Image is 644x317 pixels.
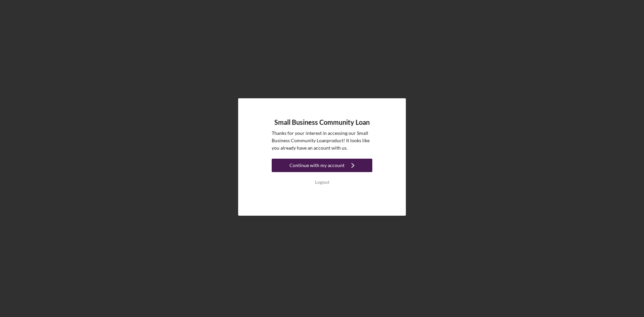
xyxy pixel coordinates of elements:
[272,159,372,172] button: Continue with my account
[315,175,329,189] div: Logout
[272,175,372,189] button: Logout
[289,159,344,172] div: Continue with my account
[272,129,372,152] p: Thanks for your interest in accessing our Small Business Community Loan product! It looks like yo...
[274,118,370,126] h4: Small Business Community Loan
[272,159,372,174] a: Continue with my account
